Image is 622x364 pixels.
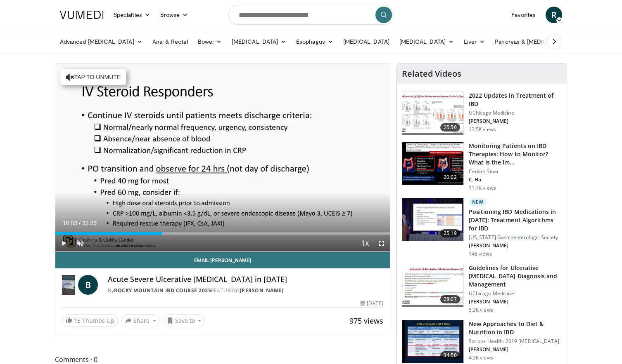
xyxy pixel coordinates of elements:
p: C. Ha [469,176,562,183]
span: 20:02 [440,173,460,181]
a: Advanced [MEDICAL_DATA] [55,33,147,50]
p: [US_STATE] Gastroenterologic Society [469,234,562,241]
img: 9ce3f8e3-680b-420d-aa6b-dcfa94f31065.150x105_q85_crop-smart_upscale.jpg [402,198,463,241]
span: 34:50 [440,351,460,359]
h4: Acute Severe Ulcerative [MEDICAL_DATA] in [DATE] [108,275,383,284]
span: 25:56 [440,123,460,132]
img: 5d508c2b-9173-4279-adad-7510b8cd6d9a.150x105_q85_crop-smart_upscale.jpg [402,264,463,307]
p: 5.3K views [469,307,493,313]
p: New [469,198,487,206]
p: [PERSON_NAME] [469,242,562,249]
button: Share [121,314,160,327]
p: [PERSON_NAME] [469,118,562,124]
a: Specialties [109,7,155,23]
div: By FEATURING [108,287,383,294]
button: Save to [163,314,205,327]
a: Favorites [506,7,541,23]
img: 0d1747ae-4eac-4456-b2f5-cd164c21000b.150x105_q85_crop-smart_upscale.jpg [402,320,463,363]
a: 34:50 New Approaches to Diet & Nutrition in IBD Scripps Health: 2019 [MEDICAL_DATA] [PERSON_NAME]... [402,320,562,364]
a: Anal & Rectal [147,33,193,50]
a: Liver [459,33,490,50]
button: Fullscreen [373,235,390,251]
p: [PERSON_NAME] [469,298,562,305]
a: 25:19 New Positioning IBD Medications in [DATE]: Treatment Algorithms for IBD [US_STATE] Gastroen... [402,198,562,257]
video-js: Video Player [55,64,390,252]
button: Tap to unmute [60,69,126,85]
a: 28:07 Guidelines for Ulcerative [MEDICAL_DATA] Diagnosis and Management UChicago Medicine [PERSON... [402,264,562,313]
a: Esophagus [291,33,338,50]
a: 15 Thumbs Up [62,314,118,327]
p: 11.7K views [469,185,496,191]
span: 25:19 [440,229,460,237]
a: 20:02 Monitoring Patients on IBD Therapies: How to Monitor? What Is the Im… Cedars Sinai C. Ha 11... [402,142,562,191]
a: 25:56 2022 Updates in Treatment of IBD UChicago Medicine [PERSON_NAME] 13.5K views [402,92,562,135]
a: [MEDICAL_DATA] [338,33,394,50]
button: Playback Rate [357,235,373,251]
img: Rocky Mountain IBD Course 2025 [62,275,75,295]
p: 13.5K views [469,126,496,133]
img: VuMedi Logo [60,11,104,19]
input: Search topics, interventions [228,5,394,25]
h3: New Approaches to Diet & Nutrition in IBD [469,320,562,336]
h3: Guidelines for Ulcerative [MEDICAL_DATA] Diagnosis and Management [469,264,562,289]
button: Unmute [72,235,88,251]
h4: Related Videos [402,69,461,79]
img: 609225da-72ea-422a-b68c-0f05c1f2df47.150x105_q85_crop-smart_upscale.jpg [402,142,463,185]
p: Scripps Health: 2019 [MEDICAL_DATA] [469,338,562,345]
p: UChicago Medicine [469,110,562,116]
h3: Positioning IBD Medications in [DATE]: Treatment Algorithms for IBD [469,208,562,232]
div: [DATE] [361,300,383,307]
span: 15 [74,317,81,324]
a: B [78,275,98,295]
div: Progress Bar [55,232,390,235]
button: Play [55,235,72,251]
h3: Monitoring Patients on IBD Therapies: How to Monitor? What Is the Im… [469,142,562,167]
p: Cedars Sinai [469,168,562,175]
a: Pancreas & [MEDICAL_DATA] [490,33,586,50]
span: 10:03 [63,220,77,226]
span: 28:07 [440,295,460,303]
p: 148 views [469,251,492,257]
a: Bowel [193,33,227,50]
a: R [546,7,562,23]
p: 4.3K views [469,355,493,361]
a: Rocky Mountain IBD Course 2025 [114,287,211,294]
a: [PERSON_NAME] [240,287,284,294]
a: Email [PERSON_NAME] [55,252,390,268]
span: / [79,220,81,226]
h3: 2022 Updates in Treatment of IBD [469,92,562,108]
span: 975 views [349,316,383,326]
a: Browse [155,7,193,23]
a: [MEDICAL_DATA] [227,33,291,50]
a: [MEDICAL_DATA] [394,33,459,50]
p: UChicago Medicine [469,290,562,297]
span: 31:36 [82,220,97,226]
img: 9393c547-9b5d-4ed4-b79d-9c9e6c9be491.150x105_q85_crop-smart_upscale.jpg [402,92,463,135]
p: [PERSON_NAME] [469,346,562,353]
